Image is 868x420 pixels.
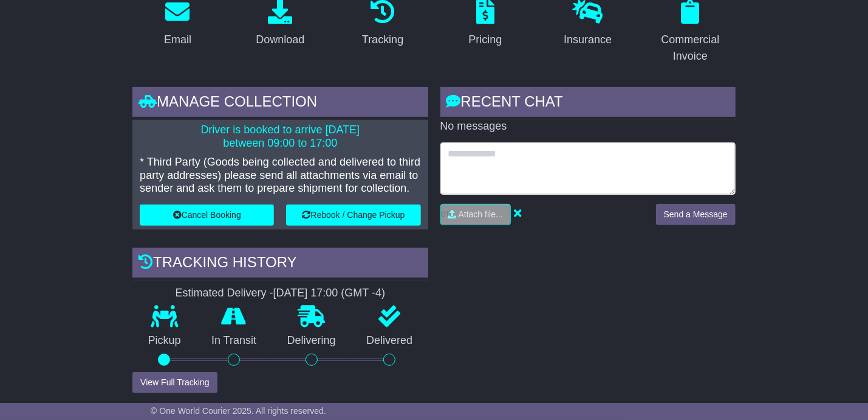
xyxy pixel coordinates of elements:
p: Delivered [351,334,428,348]
div: RECENT CHAT [440,87,736,120]
p: Pickup [132,334,196,348]
div: Insurance [564,32,612,48]
p: No messages [440,120,736,133]
div: Tracking [362,32,403,48]
p: Delivering [272,334,351,348]
p: * Third Party (Goods being collected and delivered to third party addresses) please send all atta... [140,156,420,195]
p: In Transit [196,334,272,348]
button: Send a Message [656,204,736,225]
span: © One World Courier 2025. All rights reserved. [151,406,326,416]
div: Manage collection [132,87,428,120]
div: Download [256,32,304,48]
button: View Full Tracking [132,372,217,393]
div: Email [164,32,191,48]
button: Cancel Booking [140,205,274,226]
div: [DATE] 17:00 (GMT -4) [273,287,385,300]
div: Tracking history [132,248,428,281]
button: Rebook / Change Pickup [286,205,420,226]
div: Estimated Delivery - [132,287,428,300]
div: Commercial Invoice [653,32,728,65]
p: Driver is booked to arrive [DATE] between 09:00 to 17:00 [140,124,420,150]
div: Pricing [468,32,502,48]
